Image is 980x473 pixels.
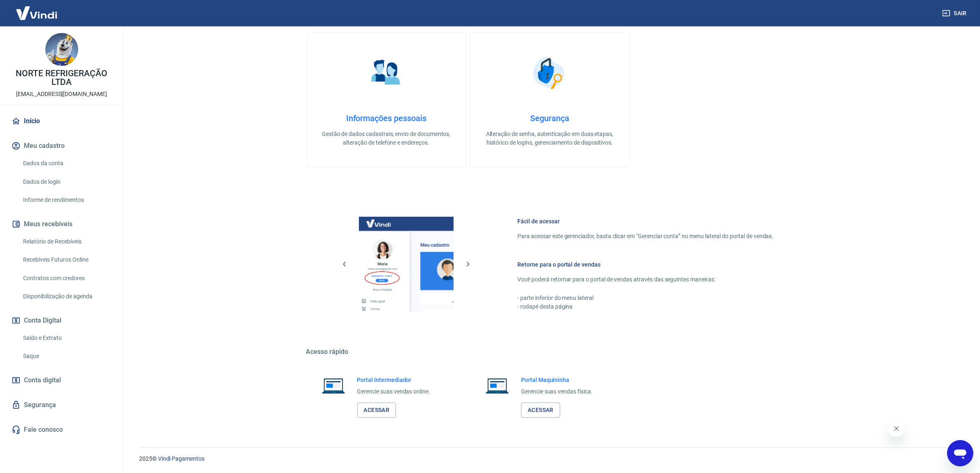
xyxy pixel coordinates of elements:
img: Informações pessoais [365,52,407,94]
a: Informe de rendimentos [20,192,113,208]
p: Gerencie suas vendas física. [521,387,593,396]
p: - rodapé desta página [518,302,774,311]
a: Dados da conta [20,155,113,172]
span: Olá! Precisa de ajuda? [5,6,69,12]
p: NORTE REFRIGERAÇÃO LTDA [7,69,116,87]
button: Meu cadastro [10,137,113,155]
a: Disponibilização de agenda [20,288,113,305]
img: Segurança [529,52,570,94]
a: Início [10,112,113,130]
img: Imagem de um notebook aberto [316,376,351,396]
a: Segurança [10,396,113,414]
a: Informações pessoaisInformações pessoaisGestão de dados cadastrais, envio de documentos, alteraçã... [306,32,466,167]
a: Contratos com credores [20,270,113,287]
a: Saque [20,348,113,365]
button: Conta Digital [10,311,113,330]
iframe: Botão para abrir a janela de mensagens [947,440,973,466]
h6: Retorne para o portal de vendas [518,260,774,269]
button: Meus recebíveis [10,215,113,233]
p: Para acessar este gerenciador, basta clicar em “Gerenciar conta” no menu lateral do portal de ven... [518,232,774,241]
a: SegurançaSegurançaAlteração de senha, autenticação em duas etapas, histórico de logins, gerenciam... [470,32,630,167]
span: Conta digital [24,375,61,386]
iframe: Fechar mensagem [888,420,905,437]
a: Saldo e Extrato [20,330,113,347]
a: Acessar [521,403,560,418]
a: Conta digital [10,371,113,389]
a: Dados de login [20,173,113,190]
a: Acessar [357,403,396,418]
p: [EMAIL_ADDRESS][DOMAIN_NAME] [16,90,107,98]
p: Você poderá retornar para o portal de vendas através das seguintes maneiras: [518,275,774,284]
img: Imagem da dashboard mostrando o botão de gerenciar conta na sidebar no lado esquerdo [359,217,454,311]
p: Gerencie suas vendas online. [357,387,431,396]
h6: Portal Intermediador [357,376,431,384]
button: Sair [940,6,970,21]
p: Alteração de senha, autenticação em duas etapas, histórico de logins, gerenciamento de dispositivos. [483,130,616,147]
h5: Acesso rápido [306,348,794,356]
img: Vindi [10,0,63,26]
a: Relatório de Recebíveis [20,233,113,250]
a: Vindi Pagamentos [158,455,205,462]
a: Recebíveis Futuros Online [20,251,113,268]
p: 2025 © [139,454,960,463]
h4: Segurança [483,113,616,123]
h4: Informações pessoais [320,113,453,123]
p: - parte inferior do menu lateral [518,294,774,302]
h6: Portal Maquininha [521,376,593,384]
p: Gestão de dados cadastrais, envio de documentos, alteração de telefone e endereços. [320,130,453,147]
img: 09466627-ab6f-4242-b689-093f98525a57.jpeg [45,33,78,66]
img: Imagem de um notebook aberto [480,376,514,396]
h6: Fácil de acessar [518,217,774,225]
a: Fale conosco [10,421,113,439]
